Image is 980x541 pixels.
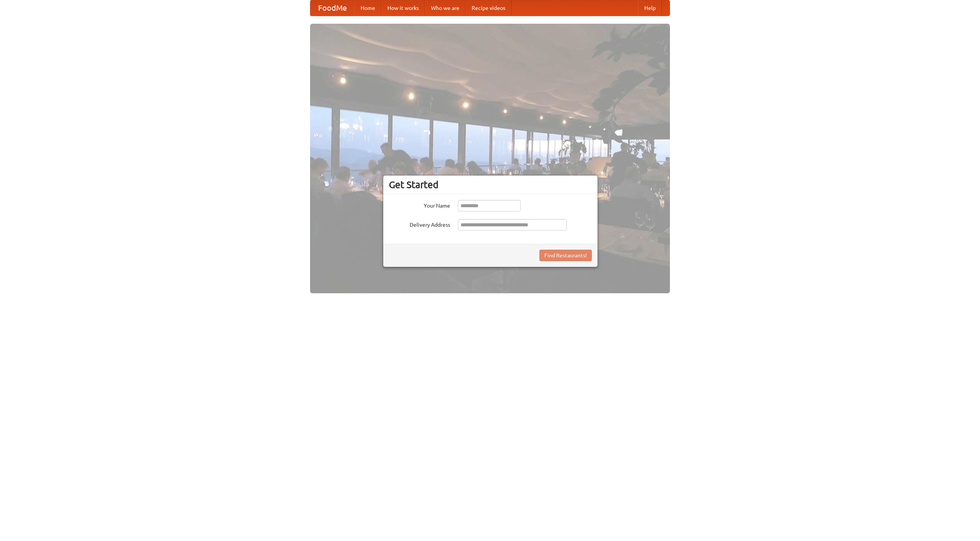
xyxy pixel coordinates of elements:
label: Your Name [389,200,450,210]
h3: Get Started [389,179,592,190]
label: Delivery Address [389,219,450,229]
a: Who we are [425,0,465,16]
a: FoodMe [310,0,354,16]
a: Home [354,0,381,16]
a: Recipe videos [465,0,511,16]
a: How it works [381,0,425,16]
button: Find Restaurants! [539,250,592,261]
a: Help [638,0,662,16]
